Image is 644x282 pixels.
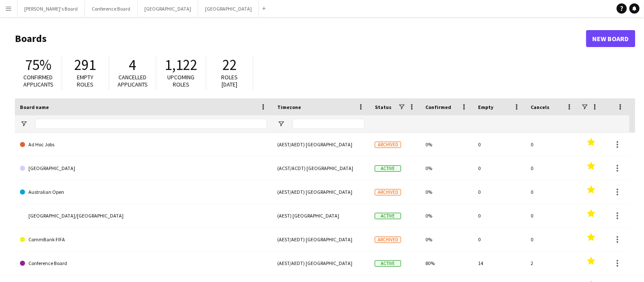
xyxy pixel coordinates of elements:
span: Cancelled applicants [118,73,148,88]
div: 0 [473,204,526,227]
span: 1,122 [165,56,197,74]
div: 0 [473,156,526,180]
span: 291 [75,56,96,74]
a: CommBank FIFA [20,228,267,251]
div: 0 [526,133,579,156]
span: Empty [478,104,494,110]
span: Archived [375,237,401,243]
span: Confirmed applicants [23,73,53,88]
a: New Board [586,30,636,47]
div: 14 [473,251,526,275]
span: Upcoming roles [168,73,195,88]
div: 0% [421,133,473,156]
div: (AEST/AEDT) [GEOGRAPHIC_DATA] [272,180,370,204]
div: 0 [473,228,526,251]
span: Archived [375,189,401,195]
a: Australian Open [20,180,267,204]
div: (AEST/AEDT) [GEOGRAPHIC_DATA] [272,133,370,156]
div: 0 [526,180,579,204]
a: Ad Hoc Jobs [20,133,267,156]
div: 0% [421,204,473,227]
a: [GEOGRAPHIC_DATA] [20,156,267,180]
span: 22 [222,56,237,74]
button: [PERSON_NAME]'s Board [17,0,85,17]
div: 0% [421,180,473,204]
span: Status [375,104,391,110]
button: Conference Board [85,0,138,17]
span: Timezone [277,104,301,110]
button: [GEOGRAPHIC_DATA] [198,0,259,17]
div: 2 [526,251,579,275]
span: Active [375,260,401,267]
input: Timezone Filter Input [292,119,365,129]
span: Empty roles [77,73,94,88]
div: (AEST) [GEOGRAPHIC_DATA] [272,204,370,227]
button: Open Filter Menu [277,120,285,128]
span: Cancels [531,104,550,110]
button: [GEOGRAPHIC_DATA] [138,0,198,17]
div: 0 [526,204,579,227]
input: Board name Filter Input [35,119,267,129]
h1: Boards [15,32,586,45]
button: Open Filter Menu [20,120,28,128]
div: 0% [421,228,473,251]
div: 0 [526,156,579,180]
a: [GEOGRAPHIC_DATA]/[GEOGRAPHIC_DATA] [20,204,267,228]
span: 4 [129,56,136,74]
span: Board name [20,104,49,110]
div: 0 [526,228,579,251]
div: 0 [473,133,526,156]
span: Active [375,213,401,219]
span: Active [375,165,401,172]
div: 0% [421,156,473,180]
a: Conference Board [20,251,267,275]
div: (AEST/AEDT) [GEOGRAPHIC_DATA] [272,251,370,275]
span: Confirmed [426,104,452,110]
div: 80% [421,251,473,275]
div: (AEST/AEDT) [GEOGRAPHIC_DATA] [272,228,370,251]
div: (ACST/ACDT) [GEOGRAPHIC_DATA] [272,156,370,180]
div: 0 [473,180,526,204]
span: 75% [25,56,51,74]
span: Roles [DATE] [222,73,238,88]
span: Archived [375,142,401,148]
